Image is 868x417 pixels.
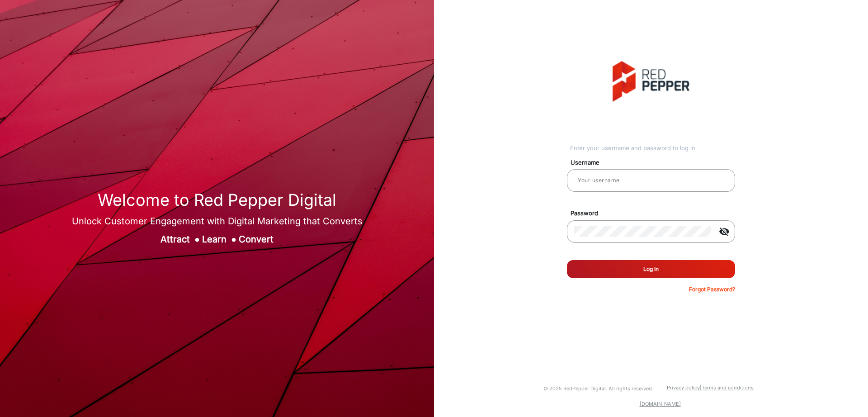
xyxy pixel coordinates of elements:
[72,190,363,210] h1: Welcome to Red Pepper Digital
[72,214,363,228] div: Unlock Customer Engagement with Digital Marketing that Converts
[667,384,700,391] a: Privacy policy
[543,385,653,392] small: © 2025 RedPepper Digital. All rights reserved.
[640,401,681,407] a: [DOMAIN_NAME]
[713,226,735,237] mat-icon: visibility_off
[570,144,735,153] div: Enter your username and password to log in
[700,384,702,391] a: |
[567,260,735,278] button: Log In
[194,234,200,245] span: ●
[72,232,363,246] div: Attract Learn Convert
[574,175,728,186] input: Your username
[613,61,689,102] img: vmg-logo
[564,158,745,167] mat-label: Username
[231,234,236,245] span: ●
[702,384,754,391] a: Terms and conditions
[689,285,735,294] p: Forgot Password?
[564,209,745,218] mat-label: Password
